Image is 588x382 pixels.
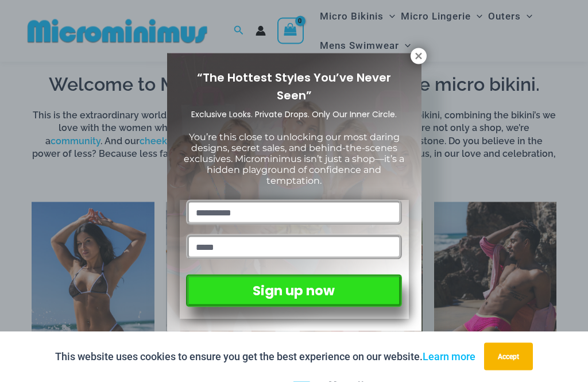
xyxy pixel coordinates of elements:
[186,275,401,307] button: Sign up now
[184,132,404,187] span: You’re this close to unlocking our most daring designs, secret sales, and behind-the-scenes exclu...
[197,70,391,103] span: “The Hottest Styles You’ve Never Seen”
[411,48,427,64] button: Close
[484,343,533,371] button: Accept
[423,350,475,362] a: Learn more
[55,348,475,365] p: This website uses cookies to ensure you get the best experience on our website.
[191,109,397,120] span: Exclusive Looks. Private Drops. Only Our Inner Circle.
